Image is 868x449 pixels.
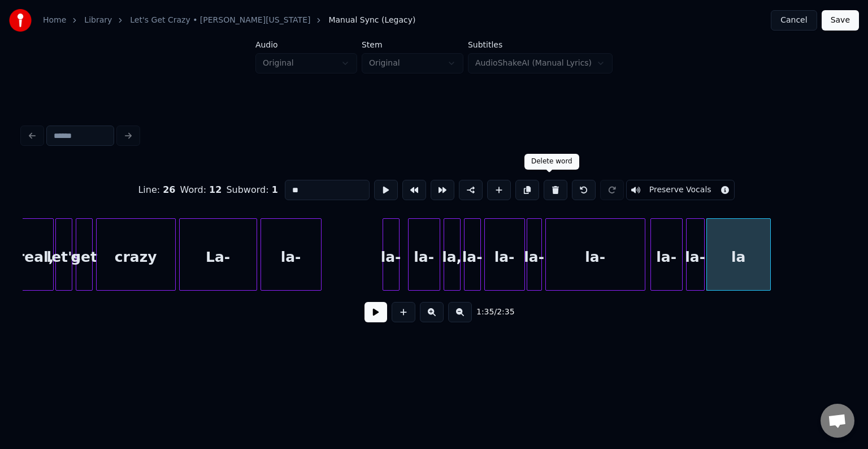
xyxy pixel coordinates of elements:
[43,15,66,26] a: Home
[497,306,514,318] span: 2:35
[272,184,278,195] span: 1
[209,184,222,195] span: 12
[138,183,175,197] div: Line :
[821,404,854,438] div: Open chat
[822,10,859,31] button: Save
[362,41,463,49] label: Stem
[771,10,817,31] button: Cancel
[84,15,112,26] a: Library
[468,41,613,49] label: Subtitles
[130,15,310,26] a: Let's Get Crazy • [PERSON_NAME][US_STATE]
[531,157,572,166] div: Delete word
[43,15,416,26] nav: breadcrumb
[255,41,357,49] label: Audio
[476,306,504,318] div: /
[163,184,175,195] span: 26
[226,183,277,197] div: Subword :
[9,9,32,32] img: youka
[180,183,222,197] div: Word :
[328,15,415,26] span: Manual Sync (Legacy)
[626,180,735,200] button: Toggle
[476,306,494,318] span: 1:35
